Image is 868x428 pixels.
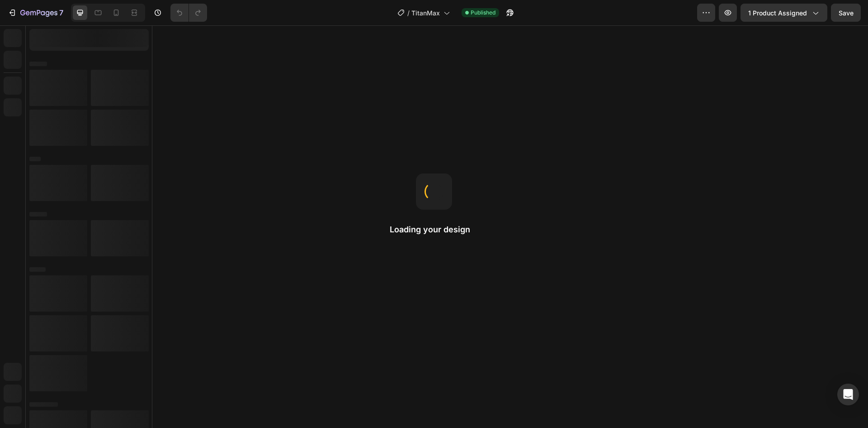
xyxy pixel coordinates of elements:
[837,384,859,405] div: Open Intercom Messenger
[407,8,410,18] span: /
[4,4,67,22] button: 7
[748,8,807,18] span: 1 product assigned
[390,224,478,235] h2: Loading your design
[411,8,440,18] span: TitanMax
[59,7,63,18] p: 7
[471,9,495,17] span: Published
[839,9,854,17] span: Save
[741,4,827,22] button: 1 product assigned
[831,4,861,22] button: Save
[170,4,207,22] div: Undo/Redo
